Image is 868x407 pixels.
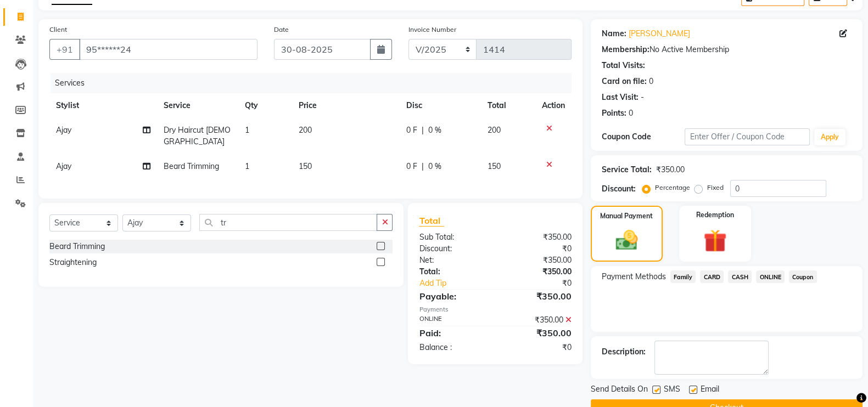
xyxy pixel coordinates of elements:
div: - [641,92,644,103]
a: Add Tip [411,278,509,289]
span: 0 % [428,125,441,136]
button: +91 [49,39,80,60]
th: Price [292,93,400,118]
span: Coupon [789,270,817,283]
span: Email [701,383,719,397]
label: Fixed [707,183,724,193]
input: Search or Scan [199,214,377,231]
div: 0 [649,76,653,87]
div: ₹350.00 [495,255,580,266]
div: Total: [411,266,495,278]
label: Date [274,25,289,35]
span: Send Details On [591,383,648,397]
div: Points: [602,108,626,119]
button: Apply [814,129,845,145]
div: ₹350.00 [495,266,580,278]
div: Membership: [602,44,649,55]
th: Disc [400,93,481,118]
span: ONLINE [756,270,785,283]
span: CARD [700,270,724,283]
span: CASH [728,270,752,283]
span: Total [419,215,444,227]
a: [PERSON_NAME] [629,28,690,39]
label: Client [49,25,67,35]
div: Description: [602,346,646,358]
th: Qty [238,93,293,118]
span: Payment Methods [602,271,666,282]
div: ₹350.00 [656,164,685,176]
span: Family [670,270,696,283]
div: ₹0 [509,278,580,289]
span: Beard Trimming [164,161,219,171]
th: Stylist [49,93,157,118]
th: Action [535,93,572,118]
span: Ajay [56,125,71,135]
span: SMS [664,383,680,397]
span: 0 % [428,161,441,172]
label: Percentage [655,183,690,193]
div: Paid: [411,326,495,340]
span: 0 F [406,125,417,136]
span: | [422,161,424,172]
th: Total [481,93,535,118]
div: Card on file: [602,76,647,87]
div: ONLINE [411,314,495,326]
label: Redemption [696,210,734,220]
span: 150 [488,161,501,171]
div: Balance : [411,342,495,353]
div: ₹350.00 [495,231,580,243]
span: 1 [245,125,249,135]
span: Ajay [56,161,71,171]
label: Invoice Number [408,25,456,35]
span: 1 [245,161,249,171]
span: 200 [299,125,312,135]
img: _cash.svg [609,228,645,253]
div: Sub Total: [411,231,495,243]
span: | [422,125,424,136]
span: 0 F [406,161,417,172]
div: ₹0 [495,243,580,255]
div: No Active Membership [602,44,852,55]
div: Straightening [49,257,97,268]
div: Last Visit: [602,92,639,103]
input: Enter Offer / Coupon Code [685,128,810,145]
span: 150 [299,161,312,171]
div: Net: [411,255,495,266]
div: ₹0 [495,342,580,353]
div: Discount: [602,183,636,195]
label: Manual Payment [600,211,653,221]
div: ₹350.00 [495,326,580,340]
div: 0 [629,108,633,119]
div: ₹350.00 [495,290,580,303]
div: ₹350.00 [495,314,580,326]
div: Beard Trimming [49,241,105,252]
div: Coupon Code [602,131,685,143]
div: Discount: [411,243,495,255]
div: Name: [602,28,626,39]
div: Payments [419,305,571,314]
div: Service Total: [602,164,652,176]
div: Total Visits: [602,60,645,71]
span: Dry Haircut [DEMOGRAPHIC_DATA] [164,125,231,146]
div: Services [51,73,580,93]
span: 200 [488,125,501,135]
img: _gift.svg [696,227,733,255]
div: Payable: [411,290,495,303]
th: Service [157,93,238,118]
input: Search by Name/Mobile/Email/Code [79,39,257,60]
